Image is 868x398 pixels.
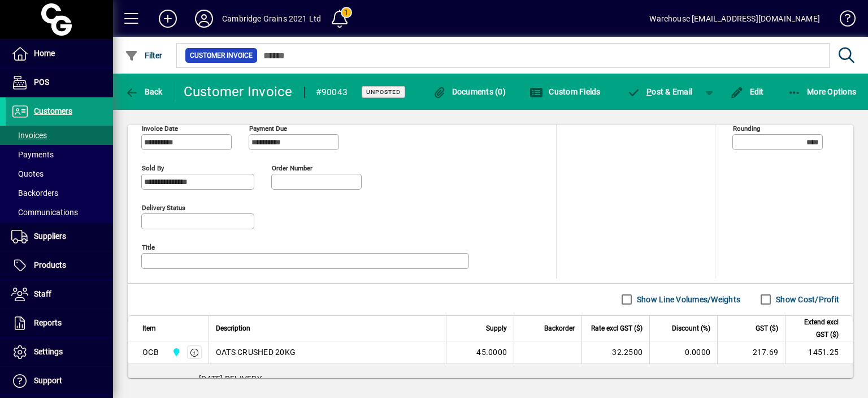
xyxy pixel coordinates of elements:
[6,145,113,164] a: Payments
[6,338,113,366] a: Settings
[142,203,185,211] mat-label: Delivery status
[142,164,164,172] mat-label: Sold by
[11,150,54,159] span: Payments
[788,87,857,96] span: More Options
[150,8,186,29] button: Add
[34,260,66,269] span: Products
[6,203,113,222] a: Communications
[591,322,643,335] span: Rate excl GST ($)
[672,322,710,335] span: Discount (%)
[184,83,293,101] div: Customer Invoice
[476,346,507,358] span: 45.0000
[635,294,740,305] label: Show Line Volumes/Weights
[6,367,113,395] a: Support
[6,164,113,183] a: Quotes
[216,346,296,358] span: OATS CRUSHED 20KG
[142,346,159,358] div: OCB
[11,131,47,140] span: Invoices
[169,346,182,358] span: Cambridge Grains 2021 Ltd
[6,69,113,97] a: POS
[34,106,72,115] span: Customers
[622,82,698,102] button: Post & Email
[432,87,506,96] span: Documents (0)
[125,87,163,96] span: Back
[34,232,66,241] span: Suppliers
[785,82,860,102] button: More Options
[544,322,575,335] span: Backorder
[627,87,693,96] span: ost & Email
[6,183,113,203] a: Backorders
[222,10,321,28] div: Cambridge Grains 2021 Ltd
[34,78,49,87] span: POS
[6,126,113,145] a: Invoices
[733,124,760,132] mat-label: Rounding
[34,289,51,298] span: Staff
[756,322,778,335] span: GST ($)
[125,51,163,60] span: Filter
[316,83,348,101] div: #90043
[34,318,62,327] span: Reports
[831,2,854,39] a: Knowledge Base
[122,82,166,102] button: Back
[249,124,287,132] mat-label: Payment due
[11,169,44,178] span: Quotes
[429,82,509,102] button: Documents (0)
[649,10,820,28] div: Warehouse [EMAIL_ADDRESS][DOMAIN_NAME]
[530,87,601,96] span: Custom Fields
[785,341,853,364] td: 1451.25
[792,316,839,341] span: Extend excl GST ($)
[527,82,604,102] button: Custom Fields
[272,164,313,172] mat-label: Order number
[774,294,839,305] label: Show Cost/Profit
[142,322,156,335] span: Item
[589,346,643,358] div: 32.2500
[216,322,250,335] span: Description
[11,208,78,217] span: Communications
[186,8,222,29] button: Profile
[6,309,113,337] a: Reports
[717,341,785,364] td: 217.69
[730,87,764,96] span: Edit
[366,88,401,96] span: Unposted
[128,364,853,393] div: [DATE] DELIVERY
[190,50,253,61] span: Customer Invoice
[6,222,113,251] a: Suppliers
[34,49,55,58] span: Home
[34,376,62,385] span: Support
[6,280,113,309] a: Staff
[142,124,178,132] mat-label: Invoice date
[142,243,155,251] mat-label: Title
[646,87,652,96] span: P
[649,341,717,364] td: 0.0000
[486,322,507,335] span: Supply
[113,82,175,102] app-page-header-button: Back
[11,189,58,198] span: Backorders
[122,45,166,66] button: Filter
[6,251,113,280] a: Products
[6,40,113,68] a: Home
[727,82,767,102] button: Edit
[34,347,63,356] span: Settings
